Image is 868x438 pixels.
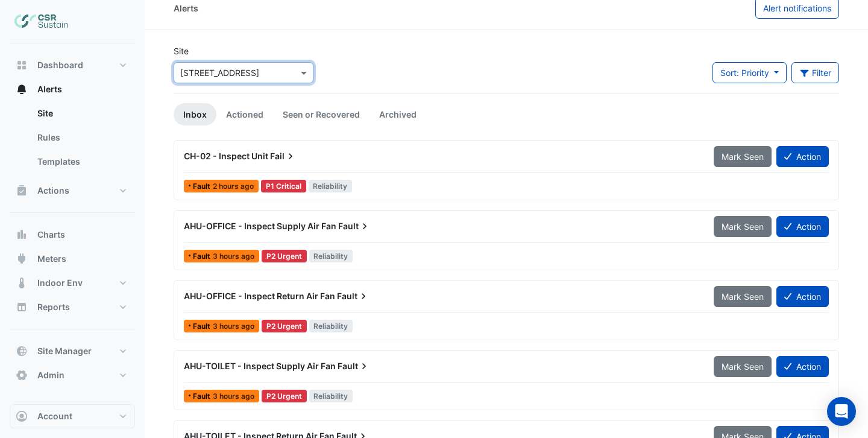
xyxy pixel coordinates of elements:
[827,397,856,426] div: Open Intercom Messenger
[16,277,28,289] app-icon: Indoor Env
[791,62,840,83] button: Filter
[370,103,426,125] a: Archived
[763,3,831,13] span: Alert notifications
[28,101,135,125] a: Site
[10,77,135,101] button: Alerts
[714,356,772,377] button: Mark Seen
[174,45,189,57] label: Site
[213,392,254,401] span: Wed 15-Oct-2025 08:15 CEST
[184,361,336,371] span: AHU-TOILET - Inspect Supply Air Fan
[193,183,213,190] span: Fault
[309,250,353,262] span: Reliability
[714,286,772,307] button: Mark Seen
[337,290,370,302] span: Fault
[714,146,772,167] button: Mark Seen
[213,252,254,261] span: Wed 15-Oct-2025 08:15 CEST
[10,247,135,271] button: Meters
[213,182,254,191] span: Wed 15-Oct-2025 09:15 CEST
[28,125,135,150] a: Rules
[270,150,297,162] span: Fail
[262,320,307,332] div: P2 Urgent
[193,323,213,330] span: Fault
[193,393,213,400] span: Fault
[37,369,64,381] span: Admin
[309,320,353,332] span: Reliability
[10,179,135,203] button: Actions
[10,363,135,387] button: Admin
[714,216,772,237] button: Mark Seen
[37,345,92,357] span: Site Manager
[720,68,769,78] span: Sort: Priority
[216,103,273,125] a: Actioned
[184,151,268,161] span: CH-02 - Inspect Unit
[16,301,28,313] app-icon: Reports
[16,59,28,71] app-icon: Dashboard
[776,286,829,307] button: Action
[37,83,62,95] span: Alerts
[213,322,254,331] span: Wed 15-Oct-2025 08:15 CEST
[712,62,787,83] button: Sort: Priority
[37,301,70,313] span: Reports
[16,229,28,241] app-icon: Charts
[37,410,72,422] span: Account
[722,361,764,372] span: Mark Seen
[184,221,336,231] span: AHU-OFFICE - Inspect Supply Air Fan
[28,150,135,174] a: Templates
[10,101,135,179] div: Alerts
[16,253,28,265] app-icon: Meters
[262,390,307,402] div: P2 Urgent
[776,356,829,377] button: Action
[37,59,83,71] span: Dashboard
[14,10,69,34] img: Company Logo
[776,216,829,237] button: Action
[776,146,829,167] button: Action
[37,253,66,265] span: Meters
[37,277,83,289] span: Indoor Env
[10,295,135,319] button: Reports
[10,223,135,247] button: Charts
[10,53,135,77] button: Dashboard
[16,345,28,357] app-icon: Site Manager
[193,253,213,260] span: Fault
[273,103,370,125] a: Seen or Recovered
[262,250,307,262] div: P2 Urgent
[174,2,198,14] div: Alerts
[184,291,335,301] span: AHU-OFFICE - Inspect Return Air Fan
[10,339,135,363] button: Site Manager
[338,360,370,372] span: Fault
[16,83,28,95] app-icon: Alerts
[174,103,216,125] a: Inbox
[309,390,353,402] span: Reliability
[722,221,764,232] span: Mark Seen
[37,229,65,241] span: Charts
[16,185,28,197] app-icon: Actions
[37,185,69,197] span: Actions
[16,369,28,381] app-icon: Admin
[722,151,764,162] span: Mark Seen
[338,220,371,232] span: Fault
[261,180,306,192] div: P1 Critical
[722,291,764,302] span: Mark Seen
[10,404,135,428] button: Account
[10,271,135,295] button: Indoor Env
[309,180,353,192] span: Reliability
